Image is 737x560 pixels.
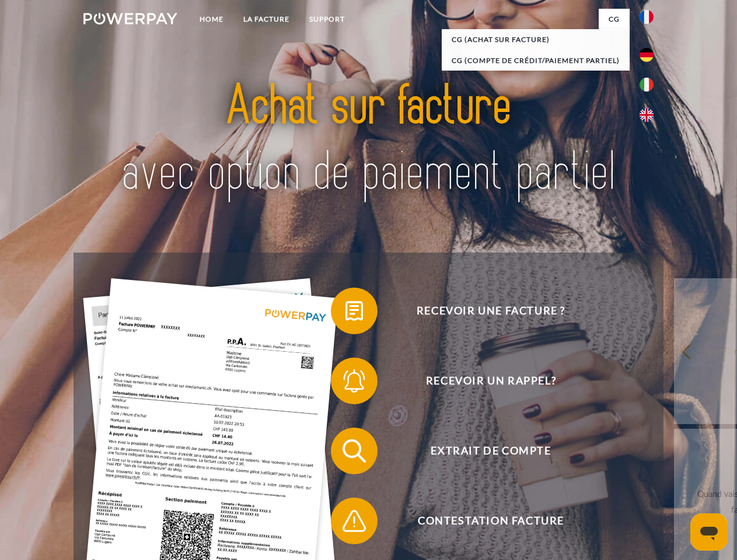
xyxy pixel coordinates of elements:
[442,50,630,71] a: CG (Compte de crédit/paiement partiel)
[640,78,654,92] img: it
[348,498,634,544] span: Contestation Facture
[331,428,634,474] button: Extrait de compte
[340,506,369,535] img: qb_warning.svg
[331,288,634,334] button: Recevoir une facture ?
[340,366,369,395] img: qb_bell.svg
[640,48,654,62] img: de
[640,108,654,122] img: en
[348,358,634,404] span: Recevoir un rappel?
[299,9,355,30] a: Support
[340,436,369,466] img: qb_search.svg
[640,10,654,24] img: fr
[233,9,299,30] a: LA FACTURE
[690,513,728,551] iframe: Bouton de lancement de la fenêtre de messagerie
[599,9,630,30] a: CG
[111,56,626,223] img: title-powerpay_fr.svg
[348,428,634,474] span: Extrait de compte
[331,358,634,404] button: Recevoir un rappel?
[442,29,630,50] a: CG (achat sur facture)
[348,288,634,334] span: Recevoir une facture ?
[340,296,369,325] img: qb_bill.svg
[83,13,177,24] img: logo-powerpay-white.svg
[331,498,634,544] button: Contestation Facture
[190,9,233,30] a: Home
